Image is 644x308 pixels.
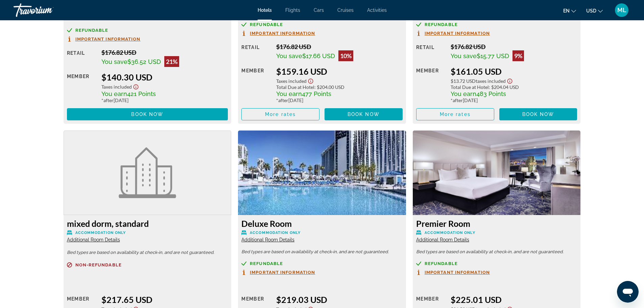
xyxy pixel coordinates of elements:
div: * [DATE] [451,97,577,103]
span: after [103,97,114,103]
span: You save [451,52,477,60]
span: Refundable [250,261,283,266]
span: You save [276,52,302,60]
div: Retail [416,43,446,61]
div: : $204.04 USD [451,84,577,90]
a: Cruises [337,7,354,13]
div: $159.16 USD [276,66,403,76]
div: $140.30 USD [101,72,228,82]
span: $17.66 USD [302,52,335,60]
span: $36.52 USD [127,58,161,65]
a: Hotels [258,7,272,13]
div: $176.82 USD [451,43,577,50]
button: Important Information [416,269,490,275]
span: $13.72 USD [451,78,476,84]
span: You save [101,58,127,65]
span: Flights [285,7,300,13]
span: Important Information [425,31,490,35]
span: Accommodation Only [250,231,301,235]
span: Additional Room Details [67,237,120,242]
button: Important Information [241,269,315,275]
button: Book now [499,108,577,120]
div: 21% [164,56,179,67]
img: Deluxe Room [238,131,406,215]
button: Important Information [416,30,490,36]
span: Total Due at Hotel [451,84,489,90]
button: Change language [563,6,576,16]
span: $15.77 USD [477,52,509,60]
span: Total Due at Hotel [276,84,314,90]
button: Book now [325,108,403,120]
span: 477 Points [302,90,331,97]
h3: mixed dorm, standard [67,218,228,229]
div: * [DATE] [101,97,228,103]
div: Retail [67,49,96,67]
button: Important Information [67,36,141,42]
h3: Deluxe Room [241,218,403,229]
span: You earn [276,90,302,97]
img: Premier Room [413,131,581,215]
span: ML [617,7,626,14]
div: 10% [338,50,353,61]
button: Change currency [586,6,603,16]
a: Refundable [241,22,403,27]
span: Important Information [75,37,141,41]
span: More rates [440,112,471,117]
a: Refundable [67,28,228,33]
p: Bed types are based on availability at check-in, and are not guaranteed. [67,250,228,255]
span: Important Information [250,31,315,35]
div: $219.03 USD [276,294,403,305]
span: Taxes included [476,78,506,84]
div: * [DATE] [276,97,403,103]
span: 421 Points [127,90,156,97]
span: after [453,97,463,103]
a: Activities [367,7,387,13]
span: Book now [348,112,380,117]
button: User Menu [613,3,630,17]
span: Additional Room Details [416,237,469,242]
div: : $204.00 USD [276,84,403,90]
button: Show Taxes and Fees disclaimer [132,82,140,90]
span: en [563,8,570,14]
span: Refundable [425,22,458,27]
a: Travorium [14,1,81,19]
a: Refundable [241,261,403,266]
span: Important Information [250,270,315,275]
span: Book now [131,112,163,117]
div: $176.82 USD [276,43,403,50]
button: More rates [416,108,494,120]
span: Taxes included [101,84,132,90]
iframe: Button to launch messaging window [617,281,639,303]
span: You earn [101,90,127,97]
span: Refundable [75,28,109,32]
span: Refundable [425,261,458,266]
div: Retail [241,43,271,61]
div: Member [67,72,96,103]
span: after [278,97,288,103]
button: Show Taxes and Fees disclaimer [506,76,514,84]
p: Bed types are based on availability at check-in, and are not guaranteed. [241,250,403,254]
div: Member [241,66,271,103]
a: Refundable [416,261,577,266]
span: 483 Points [476,90,506,97]
span: Additional Room Details [241,237,294,242]
span: USD [586,8,596,14]
button: More rates [241,108,319,120]
p: Bed types are based on availability at check-in, and are not guaranteed. [416,250,577,254]
span: Taxes included [276,78,307,84]
button: Book now [67,108,228,120]
div: $217.65 USD [101,294,228,305]
div: $225.01 USD [451,294,577,305]
div: Member [416,66,446,103]
button: Show Taxes and Fees disclaimer [307,76,315,84]
span: Refundable [250,22,283,27]
h3: Premier Room [416,218,577,229]
a: Cars [314,7,324,13]
img: mixed dorm, standard [119,147,176,198]
div: 9% [512,50,524,61]
span: You earn [451,90,476,97]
